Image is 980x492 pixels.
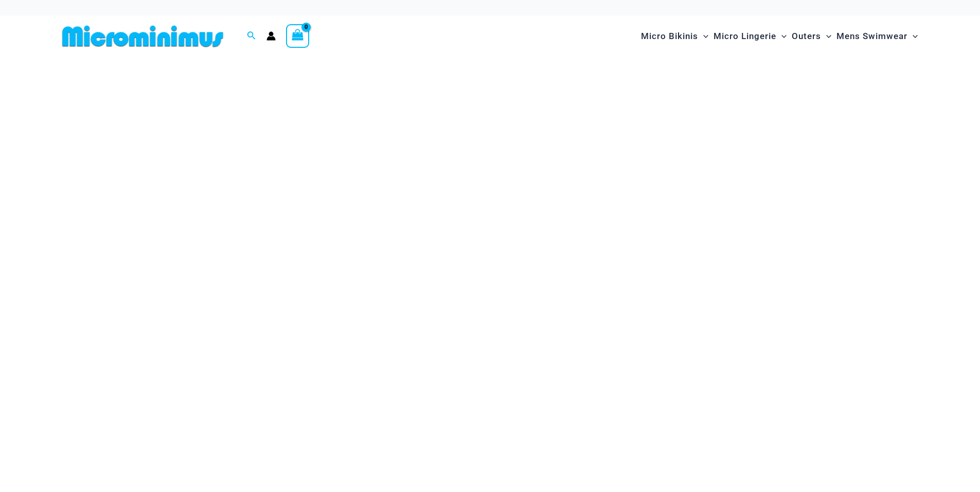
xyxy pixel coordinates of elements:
[58,25,227,48] img: MM SHOP LOGO FLAT
[637,19,922,53] nav: Site Navigation
[776,23,787,49] span: Menu Toggle
[714,23,776,49] span: Micro Lingerie
[907,23,918,49] span: Menu Toggle
[711,21,789,52] a: Micro LingerieMenu ToggleMenu Toggle
[266,31,276,41] a: Account icon link
[286,24,310,48] a: View Shopping Cart, empty
[834,21,920,52] a: Mens SwimwearMenu ToggleMenu Toggle
[641,23,698,49] span: Micro Bikinis
[638,21,711,52] a: Micro BikinisMenu ToggleMenu Toggle
[821,23,831,49] span: Menu Toggle
[698,23,708,49] span: Menu Toggle
[247,30,256,43] a: Search icon link
[836,23,907,49] span: Mens Swimwear
[792,23,821,49] span: Outers
[789,21,834,52] a: OutersMenu ToggleMenu Toggle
